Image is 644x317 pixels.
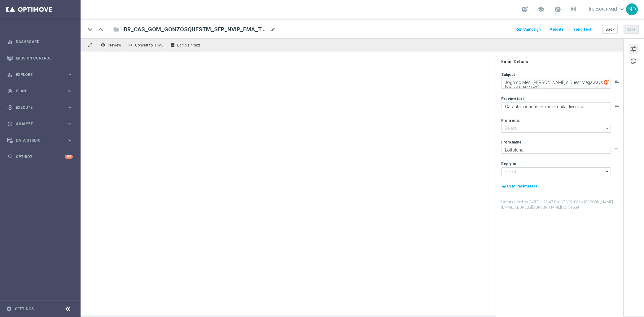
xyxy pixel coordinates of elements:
[615,79,620,84] button: playlist_add
[135,43,163,47] span: Convert to HTML
[128,42,133,47] span: code
[502,184,506,188] i: my_location
[16,106,67,109] span: Execute
[124,26,268,33] span: BR_CAS_GOM_GONZOSQUESTM_SEP_NVIP_EMA_TAC_GM
[629,56,638,66] button: palette
[7,105,67,110] div: Execute
[7,121,67,127] div: Analyze
[6,306,12,312] i: settings
[7,121,13,127] i: track_changes
[270,27,276,32] span: mode_edit
[67,104,73,110] i: keyboard_arrow_right
[507,184,537,188] span: UTM Parameters
[537,6,544,13] span: school
[7,72,67,77] div: Explore
[7,121,73,126] button: track_changes Analyze keyboard_arrow_right
[101,42,106,47] i: remove_red_eye
[65,155,73,159] div: +10
[108,43,121,47] span: Preview
[550,27,564,32] span: Validate
[602,25,618,34] button: Back
[624,25,639,34] button: Save
[7,105,13,110] i: play_circle_outline
[561,205,579,209] span: | ID: 34639
[16,148,65,165] a: Optibot
[7,56,73,61] button: Mission Control
[16,122,67,126] span: Analyze
[501,118,521,123] label: From email
[7,138,73,143] button: Data Studio keyboard_arrow_right
[629,44,638,54] button: tune
[16,73,67,77] span: Explore
[572,25,592,34] button: Send Test
[7,72,73,77] button: person_search Explore keyboard_arrow_right
[67,72,73,77] i: keyboard_arrow_right
[604,168,611,176] i: arrow_drop_down
[626,3,638,15] div: ND
[604,79,609,85] img: optiGenie.svg
[7,33,73,50] div: Dashboard
[7,154,73,159] button: lightbulb Optibot +10
[549,25,565,34] button: Validate
[501,140,522,145] label: From name
[16,33,73,50] a: Dashboard
[15,307,34,311] a: Settings
[16,89,67,93] span: Plan
[7,105,73,110] button: play_circle_outline Execute keyboard_arrow_right
[501,59,623,64] div: Email Details
[619,6,625,13] span: keyboard_arrow_down
[501,183,538,190] button: my_location UTM Parameters
[501,167,611,176] input: Select
[177,43,200,47] span: Edit plain text
[615,103,620,108] button: playlist_add
[630,45,637,53] span: tune
[604,124,611,132] i: arrow_drop_down
[501,72,515,77] label: Subject
[501,161,516,166] label: Reply-to
[67,121,73,127] i: keyboard_arrow_right
[67,88,73,94] i: keyboard_arrow_right
[515,25,541,34] button: Run Campaign
[67,137,73,143] i: keyboard_arrow_right
[16,50,73,66] a: Mission Control
[7,72,13,77] i: person_search
[7,88,67,94] div: Plan
[7,138,67,143] div: Data Studio
[7,39,73,44] button: equalizer Dashboard
[7,50,73,66] div: Mission Control
[501,96,524,101] label: Preview text
[169,41,203,49] button: receipt Edit plain text
[16,139,67,142] span: Data Studio
[7,89,73,94] button: gps_fixed Plan keyboard_arrow_right
[615,147,620,152] button: playlist_add
[501,124,611,133] input: Select
[7,148,73,165] div: Optibot
[7,39,13,45] i: equalizer
[99,41,124,49] button: remove_red_eye Preview
[589,5,626,14] a: [PERSON_NAME]keyboard_arrow_down
[7,88,13,94] i: gps_fixed
[630,57,637,65] span: palette
[501,200,623,210] label: Last modified on [DATE] at 12:47 PM UTC-02:00 by [PERSON_NAME][EMAIL_ADDRESS][DOMAIN_NAME]
[170,42,175,47] i: receipt
[7,154,13,160] i: lightbulb
[126,41,166,49] button: code Convert to HTML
